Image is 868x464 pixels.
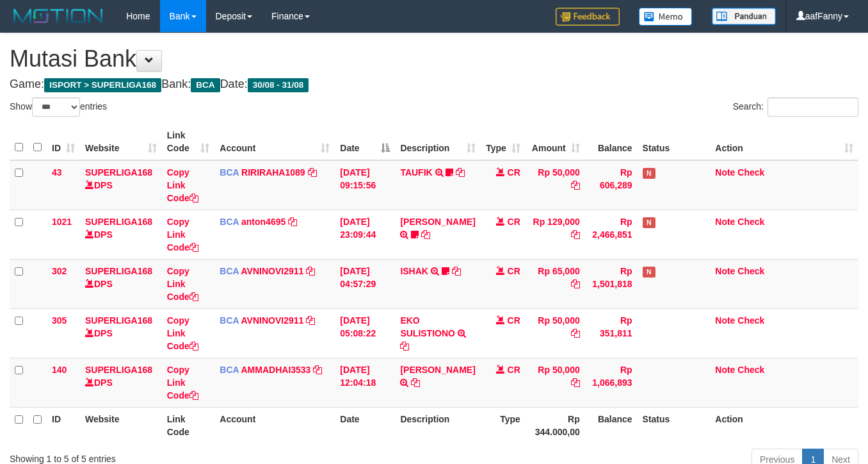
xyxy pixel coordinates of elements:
a: Copy Rp 50,000 to clipboard [571,328,580,338]
td: [DATE] 12:04:18 [335,358,395,407]
td: Rp 606,289 [585,160,638,210]
a: anton4695 [241,217,285,227]
a: SUPERLIGA168 [85,315,152,326]
td: [DATE] 09:15:56 [335,160,395,210]
a: Copy Rp 50,000 to clipboard [571,180,580,190]
span: CR [508,315,520,326]
a: Check [737,266,764,276]
th: Date: activate to sort column descending [335,124,395,160]
td: DPS [80,308,162,358]
a: [PERSON_NAME] [400,217,475,227]
th: Rp 344.000,00 [526,407,585,443]
span: 305 [52,315,67,326]
th: Type [481,407,526,443]
span: BCA [220,167,239,178]
span: CR [508,217,520,227]
span: 30/08 - 31/08 [248,78,309,92]
a: Copy Rp 129,000 to clipboard [571,229,580,240]
span: CR [508,365,520,375]
th: Action [710,407,858,443]
th: ID [47,407,80,443]
span: 1021 [52,217,72,227]
th: Balance [585,124,638,160]
th: Account: activate to sort column ascending [214,124,335,160]
a: Copy anton4695 to clipboard [288,217,297,227]
th: Balance [585,407,638,443]
span: CR [508,167,520,178]
td: Rp 50,000 [526,358,585,407]
th: Link Code: activate to sort column ascending [162,124,215,160]
a: Copy AVNINOVI2911 to clipboard [306,315,315,326]
th: Type: activate to sort column ascending [481,124,526,160]
a: Check [737,217,764,227]
a: Copy EKO SULISTIONO to clipboard [400,341,409,351]
span: BCA [220,365,239,375]
a: Note [715,266,735,276]
a: AVNINOVI2911 [241,315,304,326]
th: Website: activate to sort column ascending [80,124,162,160]
td: [DATE] 23:09:44 [335,210,395,259]
a: Note [715,217,735,227]
h4: Game: Bank: Date: [10,78,858,91]
a: Check [737,365,764,375]
span: CR [508,266,520,276]
a: Note [715,167,735,178]
td: [DATE] 05:08:22 [335,308,395,358]
img: Button%20Memo.svg [639,8,693,26]
a: Copy Link Code [167,167,198,203]
td: Rp 65,000 [526,259,585,308]
a: AMMADHAI3533 [241,365,311,375]
span: 140 [52,365,67,375]
img: panduan.png [712,8,776,25]
a: AVNINOVI2911 [241,266,304,276]
span: ISPORT > SUPERLIGA168 [44,78,161,92]
a: Copy Link Code [167,315,198,351]
a: SUPERLIGA168 [85,365,152,375]
span: BCA [191,78,220,92]
td: Rp 351,811 [585,308,638,358]
a: Copy Link Code [167,365,198,401]
a: Copy AMMADHAI3533 to clipboard [313,365,322,375]
select: Showentries [32,97,80,117]
span: 43 [52,167,62,178]
th: Action: activate to sort column ascending [710,124,858,160]
th: Link Code [162,407,215,443]
th: Status [638,407,711,443]
td: Rp 50,000 [526,308,585,358]
a: Copy SRI BASUKI to clipboard [421,229,430,240]
td: Rp 1,066,893 [585,358,638,407]
th: ID: activate to sort column ascending [47,124,80,160]
th: Website [80,407,162,443]
td: Rp 2,466,851 [585,210,638,259]
span: Has Note [643,217,655,228]
a: Copy TAUFIK to clipboard [456,167,465,178]
th: Amount: activate to sort column ascending [526,124,585,160]
span: BCA [220,315,239,326]
a: SUPERLIGA168 [85,167,152,178]
a: SUPERLIGA168 [85,217,152,227]
a: SUPERLIGA168 [85,266,152,276]
h1: Mutasi Bank [10,46,858,72]
a: Copy ISHAK to clipboard [452,266,461,276]
a: Copy Rp 65,000 to clipboard [571,279,580,289]
a: [PERSON_NAME] [400,365,475,375]
a: EKO SULISTIONO [400,315,455,338]
td: [DATE] 04:57:29 [335,259,395,308]
a: Note [715,365,735,375]
a: Check [737,315,764,326]
th: Account [214,407,335,443]
td: DPS [80,160,162,210]
span: 302 [52,266,67,276]
a: TAUFIK [400,167,432,178]
td: Rp 129,000 [526,210,585,259]
a: Copy RIRIRAHA1089 to clipboard [308,167,317,178]
td: Rp 50,000 [526,160,585,210]
a: Note [715,315,735,326]
th: Description: activate to sort column ascending [395,124,480,160]
input: Search: [768,97,858,117]
th: Date [335,407,395,443]
a: Copy Rp 50,000 to clipboard [571,377,580,388]
span: Has Note [643,168,655,179]
a: Copy Link Code [167,217,198,253]
a: ISHAK [400,266,428,276]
